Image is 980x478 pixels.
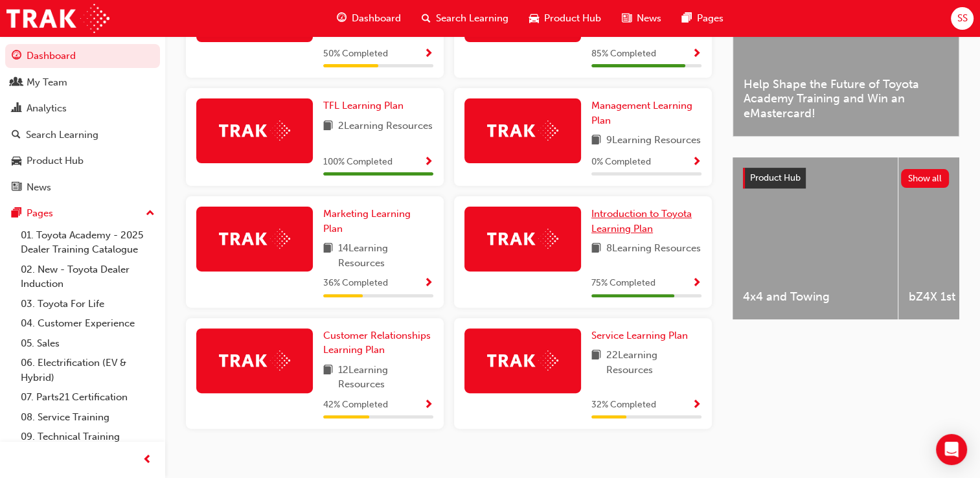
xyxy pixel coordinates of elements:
[5,97,160,120] a: Analytics
[487,120,558,141] img: Trak
[697,11,724,26] span: Pages
[606,241,701,257] span: 8 Learning Resources
[591,133,601,149] span: book-icon
[692,278,701,290] span: Show Progress
[323,207,433,236] a: Marketing Learning Plan
[323,398,388,413] span: 42 % Completed
[16,334,160,354] a: 05. Sales
[16,313,160,334] a: 04. Customer Experience
[936,434,967,465] div: Open Intercom Messenger
[622,10,632,27] span: news-icon
[16,260,160,294] a: 02. New - Toyota Dealer Induction
[27,75,67,90] div: My Team
[16,427,160,447] a: 09. Technical Training
[338,363,433,392] span: 12 Learning Resources
[26,128,98,142] div: Search Learning
[692,49,701,60] span: Show Progress
[27,206,53,221] div: Pages
[682,10,692,27] span: pages-icon
[424,154,433,170] button: Show Progress
[692,157,701,168] span: Show Progress
[591,241,601,257] span: book-icon
[424,278,433,290] span: Show Progress
[337,10,347,27] span: guage-icon
[733,157,898,319] a: 4x4 and Towing
[744,77,948,121] span: Help Shape the Future of Toyota Academy Training and Win an eMastercard!
[591,98,701,128] a: Management Learning Plan
[529,10,539,27] span: car-icon
[219,350,290,370] img: Trak
[338,119,433,135] span: 2 Learning Resources
[692,275,701,291] button: Show Progress
[424,400,433,411] span: Show Progress
[5,71,160,95] a: My Team
[16,407,160,427] a: 08. Service Training
[323,241,333,270] span: book-icon
[692,154,701,170] button: Show Progress
[12,208,21,220] span: pages-icon
[591,328,693,343] a: Service Learning Plan
[323,119,333,135] span: book-icon
[591,155,651,170] span: 0 % Completed
[672,5,734,32] a: pages-iconPages
[323,276,388,291] span: 36 % Completed
[338,241,433,270] span: 14 Learning Resources
[591,330,688,341] span: Service Learning Plan
[5,44,160,68] a: Dashboard
[591,100,692,126] span: Management Learning Plan
[951,7,974,30] button: SS
[323,47,388,62] span: 50 % Completed
[5,176,160,199] a: News
[743,168,949,188] a: Product HubShow all
[219,120,290,141] img: Trak
[591,398,656,413] span: 32 % Completed
[544,11,601,26] span: Product Hub
[487,229,558,249] img: Trak
[323,155,393,170] span: 100 % Completed
[637,11,661,26] span: News
[692,397,701,413] button: Show Progress
[424,157,433,168] span: Show Progress
[422,10,431,27] span: search-icon
[16,294,160,314] a: 03. Toyota For Life
[12,182,21,194] span: news-icon
[12,51,21,62] span: guage-icon
[27,180,51,195] div: News
[692,400,701,411] span: Show Progress
[591,276,655,291] span: 75 % Completed
[957,11,967,26] span: SS
[142,452,152,468] span: prev-icon
[12,130,21,141] span: search-icon
[901,169,950,188] button: Show all
[424,275,433,291] button: Show Progress
[16,387,160,407] a: 07. Parts21 Certification
[606,133,701,149] span: 9 Learning Resources
[5,123,160,147] a: Search Learning
[323,100,404,111] span: TFL Learning Plan
[591,47,656,62] span: 85 % Completed
[5,41,160,201] button: DashboardMy TeamAnalyticsSearch LearningProduct HubNews
[6,4,109,33] img: Trak
[146,205,155,222] span: up-icon
[519,5,611,32] a: car-iconProduct Hub
[591,207,701,236] a: Introduction to Toyota Learning Plan
[424,49,433,60] span: Show Progress
[591,348,601,377] span: book-icon
[611,5,672,32] a: news-iconNews
[487,350,558,370] img: Trak
[27,101,67,116] div: Analytics
[326,5,411,32] a: guage-iconDashboard
[16,353,160,387] a: 06. Electrification (EV & Hybrid)
[12,103,21,115] span: chart-icon
[12,77,21,89] span: people-icon
[436,11,508,26] span: Search Learning
[424,397,433,413] button: Show Progress
[411,5,519,32] a: search-iconSearch Learning
[743,290,887,304] span: 4x4 and Towing
[12,155,21,167] span: car-icon
[591,208,692,234] span: Introduction to Toyota Learning Plan
[5,149,160,173] a: Product Hub
[323,363,333,392] span: book-icon
[323,330,431,356] span: Customer Relationships Learning Plan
